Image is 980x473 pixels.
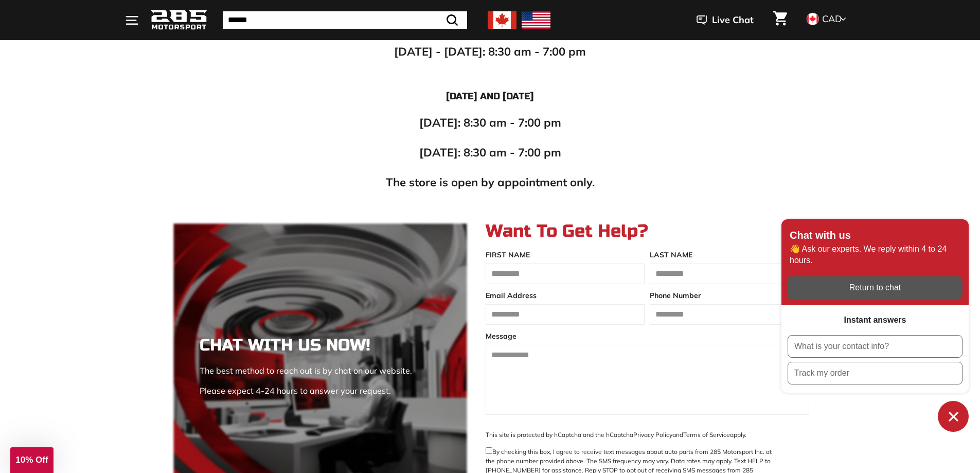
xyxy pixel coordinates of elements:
h3: CHAT WITH US NOW! [200,336,441,354]
h2: Want To Get Help? [486,222,809,241]
span: 10% Off [15,455,48,465]
h5: [DATE] and [DATE] [300,91,681,101]
label: Email Address [486,290,645,301]
a: Terms of Service [683,431,730,439]
label: Phone Number [650,290,809,301]
img: Logo_285_Motorsport_areodynamics_components [151,8,207,32]
input: By checking this box, I agree to receive text messages about auto parts from 285 Motorsport Inc. ... [486,447,492,454]
label: LAST NAME [650,250,809,260]
strong: The store is open by appointment only. [386,175,595,189]
a: Cart [767,3,793,38]
label: Message [486,331,809,342]
p: [DATE] - [DATE]: 8:30 am - 7:00 pm [300,43,681,60]
div: 10% Off [10,447,54,473]
input: Search [223,11,467,29]
button: Live Chat [683,7,767,33]
a: Privacy Policy [633,431,672,439]
p: [DATE]: 8:30 am - 7:00 pm [300,114,681,131]
p: This site is protected by hCaptcha and the hCaptcha and apply. [486,430,809,440]
p: [DATE]: 8:30 am - 7:00 pm [300,144,681,161]
p: The best method to reach out is by chat on our website. [200,364,441,377]
span: CAD [822,13,842,25]
inbox-online-store-chat: Shopify online store chat [778,219,972,432]
p: Please expect 4-24 hours to answer your request. [200,384,441,397]
span: Live Chat [712,13,754,27]
label: FIRST NAME [486,250,645,260]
